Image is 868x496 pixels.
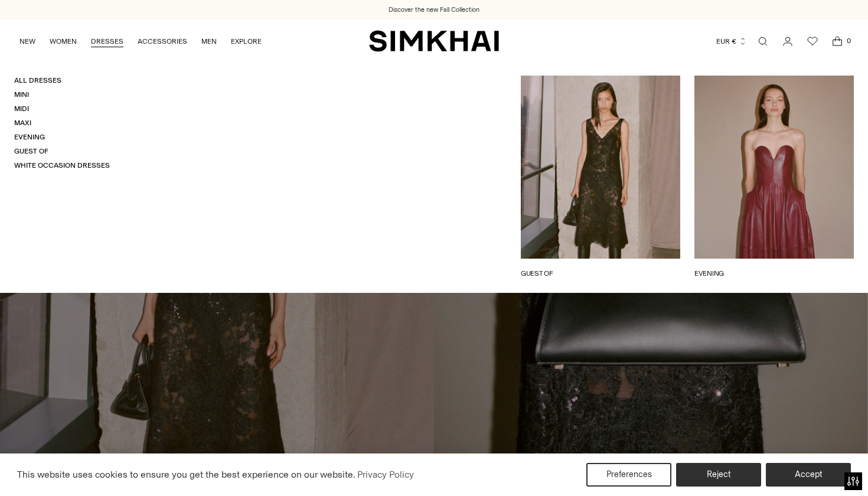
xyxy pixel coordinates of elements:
button: EUR € [716,28,747,54]
a: EXPLORE [231,28,262,54]
button: Reject [676,463,761,487]
a: Open cart modal [825,30,849,53]
a: ACCESSORIES [138,28,187,54]
a: Go to the account page [776,30,800,53]
a: Open search modal [751,30,775,53]
a: Wishlist [801,30,824,53]
span: 0 [843,35,854,46]
a: NEW [19,28,35,54]
button: Preferences [586,463,671,487]
a: DRESSES [91,28,123,54]
a: SIMKHAI [369,30,499,53]
a: WOMEN [50,28,77,54]
span: This website uses cookies to ensure you get the best experience on our website. [17,469,355,480]
a: Privacy Policy (opens in a new tab) [355,466,416,484]
a: Discover the new Fall Collection [389,5,479,15]
a: MEN [201,28,217,54]
button: Accept [766,463,851,487]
